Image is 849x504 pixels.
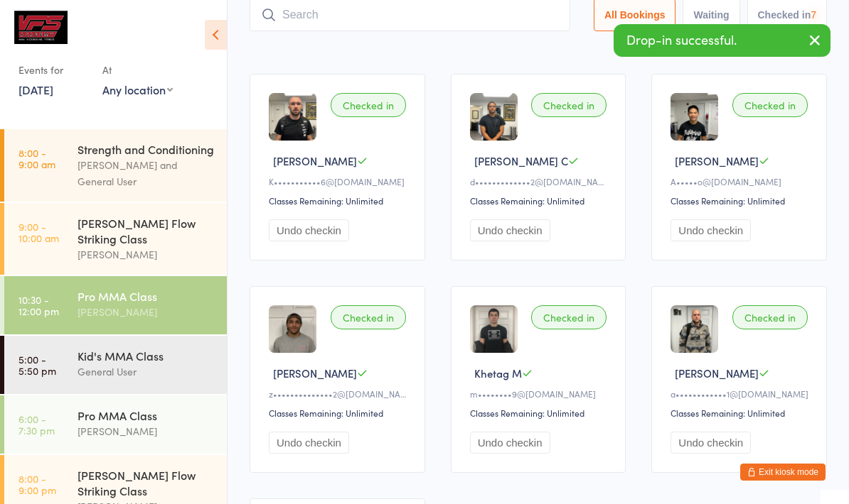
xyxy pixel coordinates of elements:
button: Undo checkin [269,432,349,454]
span: Khetag M [474,366,522,380]
div: Events for [18,58,88,82]
div: [PERSON_NAME] [78,423,215,439]
div: [PERSON_NAME] Flow Striking Class [78,215,215,246]
div: m•••••••• [470,388,612,400]
img: VFS Academy [14,11,68,44]
img: image1671563863.png [470,305,518,353]
button: Undo checkin [470,432,550,454]
div: Checked in [331,305,406,329]
div: Strength and Conditioning [78,141,215,157]
div: Classes Remaining: Unlimited [671,407,812,419]
div: A••••• [671,175,812,187]
div: Classes Remaining: Unlimited [470,407,612,419]
img: image1626393913.png [269,305,316,353]
div: Pro MMA Class [78,288,215,304]
div: Checked in [331,93,406,117]
div: [PERSON_NAME] and General User [78,157,215,190]
div: a•••••••••••• [671,388,812,400]
div: Any location [102,82,173,97]
div: z•••••••••••••• [269,388,410,400]
div: Checked in [732,93,808,117]
button: Undo checkin [269,219,349,241]
img: image1754319147.png [269,93,316,141]
button: Undo checkin [671,219,751,241]
span: [PERSON_NAME] [273,366,357,380]
div: Pro MMA Class [78,407,215,423]
div: Classes Remaining: Unlimited [671,195,812,207]
img: image1704903542.png [671,305,718,353]
span: [PERSON_NAME] [675,153,759,168]
div: Checked in [531,305,607,329]
a: 5:00 -5:50 pmKid's MMA ClassGeneral User [4,336,227,394]
a: 9:00 -10:00 am[PERSON_NAME] Flow Striking Class[PERSON_NAME] [4,203,227,275]
div: Classes Remaining: Unlimited [470,195,612,207]
time: 6:00 - 7:30 pm [18,413,55,436]
div: Classes Remaining: Unlimited [269,195,410,207]
a: [DATE] [18,82,53,97]
img: image1751931865.png [470,93,518,141]
div: [PERSON_NAME] Flow Striking Class [78,467,215,498]
div: Classes Remaining: Unlimited [269,407,410,419]
a: 8:00 -9:00 amStrength and Conditioning[PERSON_NAME] and General User [4,129,227,202]
time: 8:00 - 9:00 am [18,147,55,170]
div: d••••••••••••• [470,175,612,187]
div: Kid's MMA Class [78,348,215,363]
div: At [102,58,173,82]
time: 10:30 - 12:00 pm [18,294,59,317]
span: [PERSON_NAME] [675,366,759,380]
button: Exit kiosk mode [740,464,826,481]
div: [PERSON_NAME] [78,304,215,320]
a: 6:00 -7:30 pmPro MMA Class[PERSON_NAME] [4,395,227,454]
a: 10:30 -12:00 pmPro MMA Class[PERSON_NAME] [4,276,227,334]
button: Undo checkin [470,219,550,241]
div: K••••••••••• [269,175,410,187]
div: Checked in [732,305,808,329]
time: 9:00 - 10:00 am [18,221,59,243]
time: 8:00 - 9:00 pm [18,473,56,495]
div: General User [78,363,215,380]
span: [PERSON_NAME] C [474,153,568,168]
div: Checked in [531,93,607,117]
button: Undo checkin [671,432,751,454]
time: 5:00 - 5:50 pm [18,354,56,376]
div: 7 [811,9,816,21]
div: [PERSON_NAME] [78,246,215,263]
img: image1690384912.png [671,93,718,141]
span: [PERSON_NAME] [273,153,357,168]
div: Drop-in successful. [614,24,831,57]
